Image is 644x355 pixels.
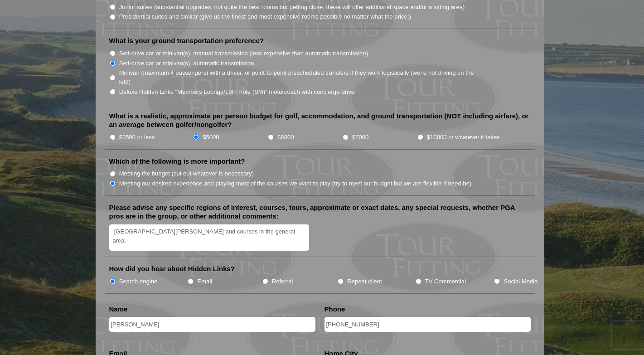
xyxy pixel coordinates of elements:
[203,133,219,142] label: $5000
[119,179,472,188] label: Meeting our desired experience and playing most of the courses we want to play (try to meet our b...
[277,133,294,142] label: $6000
[119,277,158,286] label: Search engine
[119,49,368,58] label: Self-drive car or minivan(s), manual transmission (less expensive than automatic transmission)
[427,133,500,142] label: $10000 or whatever it takes
[109,203,531,221] label: Please advise any specific regions of interest, courses, tours, approximate or exact dates, any s...
[272,277,293,286] label: Referral
[119,88,357,97] label: Deluxe Hidden Links "Members Lounge/19th Hole (SM)" motorcoach with concierge-driver
[119,59,254,68] label: Self-drive car or minivan(s), automatic transmission
[119,133,155,142] label: $3500 or less
[504,277,537,286] label: Social Media
[425,277,466,286] label: TV Commercial
[352,133,368,142] label: $7000
[119,3,465,12] label: Junior suites (substantial upgrades, not quite the best rooms but getting close, these will offer...
[324,305,345,314] label: Phone
[109,36,264,45] label: What is your ground transportation preference?
[109,112,531,129] label: What is a realistic, approximate per person budget for golf, accommodation, and ground transporta...
[197,277,212,286] label: Email
[109,264,235,273] label: How did you hear about Hidden Links?
[347,277,382,286] label: Repeat client
[109,305,128,314] label: Name
[109,157,245,166] label: Which of the following is more important?
[119,169,254,178] label: Meeting the budget (cut out whatever is necessary)
[119,68,484,86] label: Minivan (maximum 4 passengers) with a driver, or point-to-point prescheduled transfers if they wo...
[119,12,411,21] label: Presidential suites and similar (give us the finest and most expensive rooms possible no matter w...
